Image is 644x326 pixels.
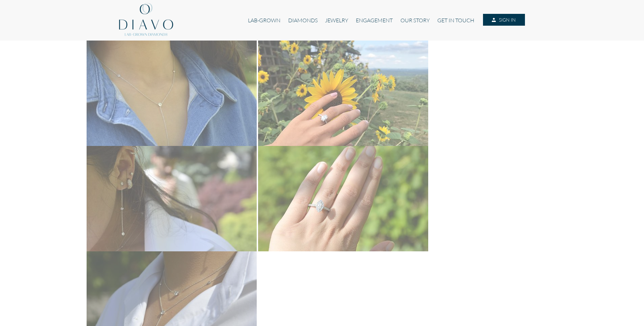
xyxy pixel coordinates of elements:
a: GET IN TOUCH [434,14,478,27]
img: Diavo Lab-grown diamond necklace [87,41,257,146]
a: OUR STORY [397,14,434,27]
a: DIAMONDS [284,14,321,27]
img: Diavo Lab-grown diamond earrings [87,146,257,251]
a: JEWELRY [321,14,352,27]
a: ENGAGEMENT [352,14,396,27]
img: Diavo Lab-grown diamond Ring [258,146,428,251]
img: Diavo Lab-grown diamond ring [258,41,428,146]
a: LAB-GROWN [244,14,284,27]
a: SIGN IN [483,14,525,26]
